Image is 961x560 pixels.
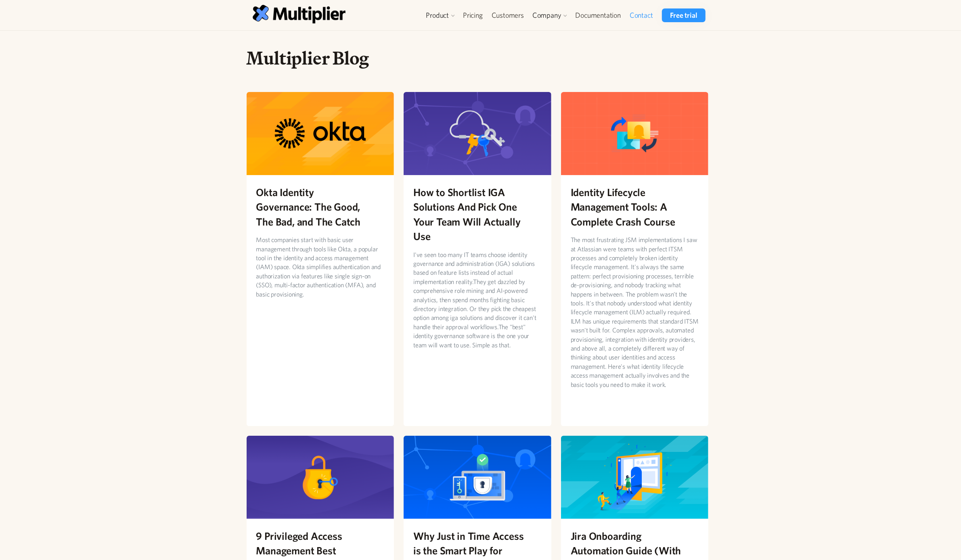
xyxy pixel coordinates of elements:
img: Why Just in Time Access is the Smart Play for Cybersecurity in 2025 [404,436,551,519]
h2: How to Shortlist IGA Solutions And Pick One Your Team Will Actually Use [413,185,542,244]
p: I've seen too many IT teams choose identity governance and administration (IGA) solutions based o... [413,250,542,349]
img: Okta Identity Governance: The Good, The Bad, and The Catch [247,92,394,175]
h2: Okta Identity Governance: The Good, The Bad, and The Catch [256,185,385,229]
a: Identity Lifecycle Management Tools: A Complete Crash CourseThe most frustrating JSM implementati... [561,92,709,426]
img: How to Shortlist IGA Solutions And Pick One Your Team Will Actually Use [404,92,551,175]
p: Most companies start with basic user management through tools like Okta, a popular tool in the id... [256,235,385,299]
div: Company [532,10,561,20]
a: Free trial [662,8,705,22]
img: Identity Lifecycle Management Tools: A Complete Crash Course [561,92,709,175]
div: Product [426,10,449,20]
a: Customers [487,8,528,22]
p: The most frustrating JSM implementations I saw at Atlassian were teams with perfect ITSM processe... [571,235,699,389]
div: Product [422,8,459,22]
div: Company [528,8,571,22]
a: Documentation [571,8,625,22]
img: Jira Onboarding Automation Guide (With Employee Onboarding Templates) [561,436,709,519]
h2: Identity Lifecycle Management Tools: A Complete Crash Course [571,185,699,229]
h1: Multiplier Blog [247,47,709,69]
img: 9 Privileged Access Management Best Practices [247,436,394,519]
a: How to Shortlist IGA Solutions And Pick One Your Team Will Actually UseI've seen too many IT team... [404,92,551,426]
a: Contact [625,8,657,22]
a: Pricing [459,8,487,22]
a: Okta Identity Governance: The Good, The Bad, and The CatchMost companies start with basic user ma... [247,92,394,426]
